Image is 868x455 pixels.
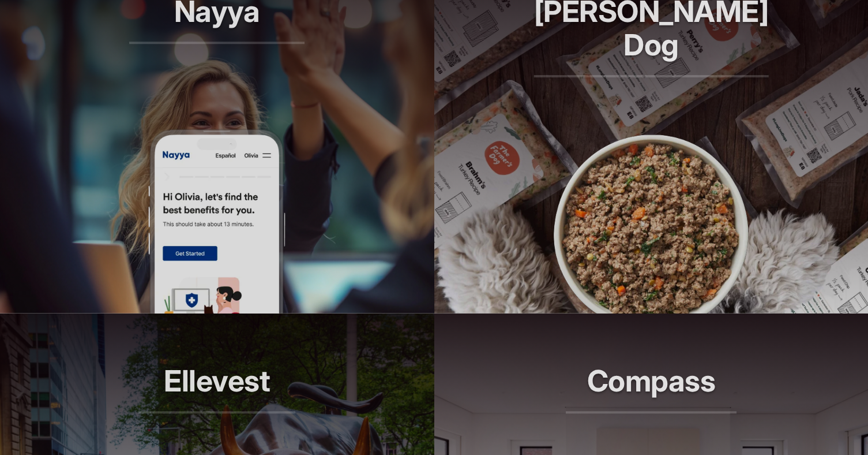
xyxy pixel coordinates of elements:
[138,364,296,413] h2: Ellevest
[547,129,755,314] img: adonis work sample
[148,129,286,314] img: adonis work sample
[566,364,737,413] h2: Compass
